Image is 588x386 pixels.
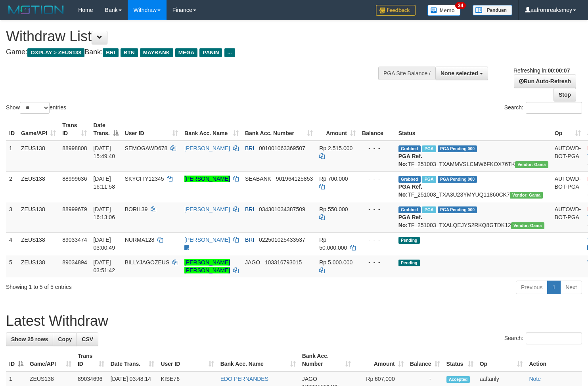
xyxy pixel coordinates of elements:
b: PGA Ref. No: [398,183,422,198]
td: AUTOWD-BOT-PGA [552,171,584,202]
span: [DATE] 03:51:42 [93,259,115,273]
td: 5 [6,255,18,277]
span: 34 [455,2,466,9]
input: Search: [526,102,582,114]
td: AUTOWD-BOT-PGA [552,202,584,232]
span: Copy 901964125853 to clipboard [276,176,313,182]
td: ZEUS138 [18,202,59,232]
span: [DATE] 16:13:06 [93,206,115,220]
span: PGA Pending [438,176,477,183]
a: [PERSON_NAME] [184,145,230,151]
th: Bank Acc. Name: activate to sort column ascending [217,349,299,371]
span: 88999636 [62,176,87,182]
div: Showing 1 to 5 of 5 entries [6,280,239,291]
img: Feedback.jpg [376,5,416,16]
th: Bank Acc. Name: activate to sort column ascending [181,118,242,141]
th: Op: activate to sort column ascending [477,349,526,371]
span: 89033474 [62,237,87,243]
span: Copy 103316793015 to clipboard [265,259,302,266]
td: ZEUS138 [18,232,59,255]
span: Copy [58,336,72,342]
td: 2 [6,171,18,202]
th: Amount: activate to sort column ascending [316,118,359,141]
span: Copy 022501025433537 to clipboard [259,237,305,243]
input: Search: [526,332,582,344]
button: None selected [435,67,488,80]
a: EDO PERNANDES [220,376,268,382]
span: Show 25 rows [11,336,48,342]
td: TF_251003_TXAMMVSLCMW6FKOX76TK [395,141,552,172]
span: Grabbed [398,176,421,183]
div: - - - [362,258,392,266]
th: ID: activate to sort column descending [6,349,27,371]
th: Amount: activate to sort column ascending [354,349,407,371]
span: Rp 550.000 [319,206,348,212]
td: ZEUS138 [18,171,59,202]
h4: Game: Bank: [6,48,384,56]
td: 4 [6,232,18,255]
span: BRI [245,145,254,151]
span: Rp 50.000.000 [319,237,347,251]
span: Vendor URL: https://trx31.1velocity.biz [510,192,543,199]
a: CSV [77,332,98,346]
td: 3 [6,202,18,232]
span: Rp 5.000.000 [319,259,352,266]
th: Bank Acc. Number: activate to sort column ascending [299,349,354,371]
span: NURMA128 [125,237,155,243]
b: PGA Ref. No: [398,153,422,167]
span: JAGO [245,259,260,266]
th: Trans ID: activate to sort column ascending [59,118,90,141]
span: Grabbed [398,145,421,152]
span: CSV [82,336,93,342]
span: PGA Pending [438,145,477,152]
span: [DATE] 03:00:49 [93,237,115,251]
h1: Latest Withdraw [6,313,582,329]
div: - - - [362,144,392,152]
div: PGA Site Balance / [378,67,435,80]
span: MEGA [175,48,198,57]
span: 89034894 [62,259,87,266]
span: Vendor URL: https://trx31.1velocity.biz [511,222,544,229]
span: [DATE] 15:49:40 [93,145,115,159]
select: Showentries [20,102,50,114]
a: [PERSON_NAME] [184,206,230,212]
td: ZEUS138 [18,255,59,277]
a: Stop [554,88,576,101]
span: Copy 001001063369507 to clipboard [259,145,305,151]
img: Button%20Memo.svg [427,5,461,16]
label: Search: [504,332,582,344]
span: JAGO [302,376,317,382]
th: Game/API: activate to sort column ascending [18,118,59,141]
a: [PERSON_NAME] [PERSON_NAME] [184,259,230,273]
span: Refreshing in: [513,67,570,74]
th: User ID: activate to sort column ascending [157,349,217,371]
span: PGA Pending [438,206,477,213]
span: PANIN [199,48,222,57]
span: BRI [245,237,254,243]
th: ID [6,118,18,141]
span: Marked by aafanarl [422,176,436,183]
th: Action [526,349,582,371]
span: BRI [103,48,118,57]
a: [PERSON_NAME] [184,176,230,182]
th: Bank Acc. Number: activate to sort column ascending [242,118,316,141]
span: Accepted [446,376,470,383]
span: BRI [245,206,254,212]
span: SKYCITY12345 [125,176,164,182]
div: - - - [362,205,392,213]
th: Balance: activate to sort column ascending [407,349,443,371]
span: BORIL39 [125,206,148,212]
th: Trans ID: activate to sort column ascending [75,349,107,371]
td: AUTOWD-BOT-PGA [552,141,584,172]
b: PGA Ref. No: [398,214,422,228]
th: Date Trans.: activate to sort column ascending [107,349,158,371]
span: Marked by aafanarl [422,206,436,213]
th: Status [395,118,552,141]
span: Rp 700.000 [319,176,348,182]
span: SEMOGAWD678 [125,145,168,151]
span: Marked by aafkaynarin [422,145,436,152]
span: 88998808 [62,145,87,151]
th: User ID: activate to sort column ascending [122,118,181,141]
span: Pending [398,260,420,266]
span: ... [224,48,235,57]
